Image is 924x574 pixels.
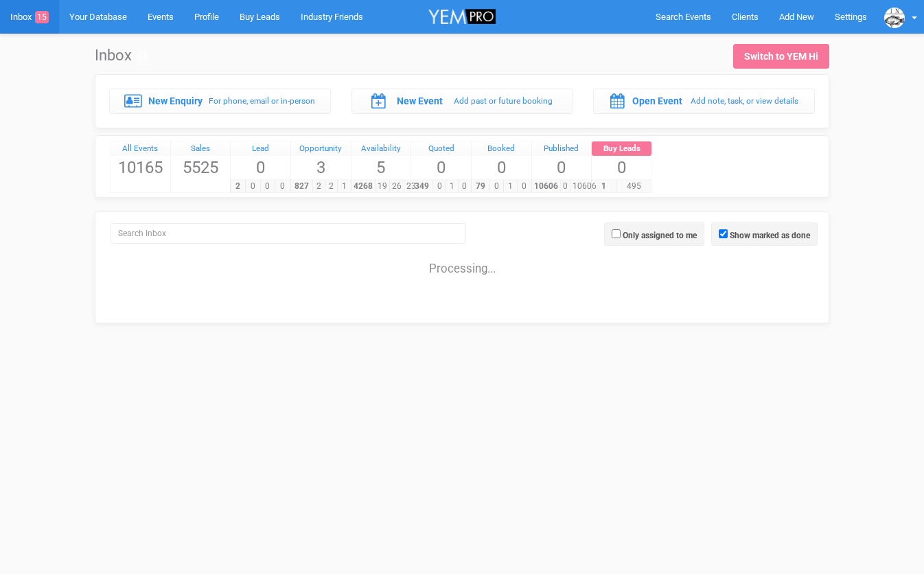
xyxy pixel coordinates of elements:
a: New Event Add past or future booking [351,89,573,113]
span: 827 [290,180,313,193]
span: 5 [351,156,411,179]
a: New Enquiry For phone, email or in-person [109,89,331,113]
span: 23 [404,180,419,193]
a: Sales [171,141,231,157]
a: Quoted [411,141,471,157]
small: For phone, email or in-person [209,96,315,106]
small: Add past or future booking [454,96,553,106]
span: 1 [503,180,518,193]
span: 10606 [531,180,561,193]
span: 1 [591,180,616,193]
span: 19 [375,180,390,193]
span: 3 [291,156,351,179]
label: Only assigned to me [623,229,697,242]
span: 495 [616,180,651,193]
span: 10165 [111,156,170,179]
span: 0 [472,156,531,179]
span: 0 [560,180,570,193]
span: 79 [471,180,490,193]
span: 0 [432,180,446,193]
span: Clients [732,12,759,22]
a: Booked [472,141,531,157]
a: Open Event Add note, task, or view details [593,89,815,113]
span: 2 [312,180,325,193]
span: 0 [489,180,504,193]
div: Switch to YEM Hi [744,49,818,63]
span: 26 [389,180,404,193]
span: 15 [35,11,49,23]
span: 2 [325,180,338,193]
span: 2 [230,180,246,193]
span: 0 [592,156,651,179]
img: data [884,8,905,28]
span: Add New [779,12,814,22]
span: 4268 [351,180,376,193]
small: Add note, task, or view details [691,96,798,106]
span: 10606 [570,180,599,193]
span: 349 [411,180,433,193]
span: 0 [517,180,531,193]
label: Open Event [632,94,682,108]
h1: Inbox [95,47,148,64]
span: 0 [411,156,471,179]
a: All Events [111,141,170,157]
span: 0 [245,180,261,193]
a: Switch to YEM Hi [733,44,829,69]
div: Processing... [99,247,825,275]
span: 0 [458,180,471,193]
span: 0 [532,156,592,179]
label: Show marked as done [730,229,810,242]
a: Lead [231,141,290,157]
span: 1 [446,180,459,193]
a: Published [532,141,592,157]
span: 1 [337,180,350,193]
span: 0 [275,180,290,193]
a: Opportunity [291,141,351,157]
span: 0 [231,156,290,179]
a: Availability [351,141,411,157]
a: Buy Leads [592,141,651,157]
label: New Enquiry [148,94,203,108]
label: New Event [397,94,443,108]
span: Search Events [656,12,711,22]
span: 0 [260,180,276,193]
input: Search Inbox [111,223,466,244]
span: 5525 [171,156,231,179]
